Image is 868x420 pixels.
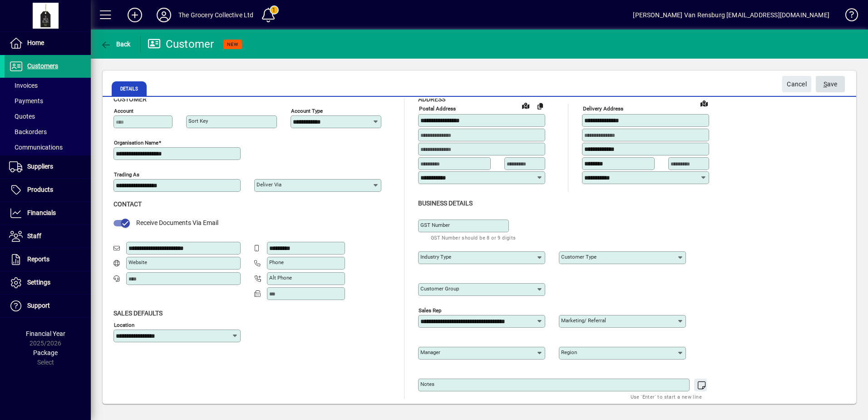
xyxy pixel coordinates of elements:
span: Staff [27,232,41,240]
mat-label: GST Number [420,222,450,228]
a: Home [5,32,91,55]
span: Sales defaults [113,310,163,317]
span: Support [27,302,50,309]
mat-hint: Use 'Enter' to start a new line [631,391,702,402]
div: The Grocery Collective Ltd [178,8,254,22]
span: Financials [27,209,56,216]
mat-label: Account Type [291,108,323,114]
span: Home [27,39,44,46]
button: Profile [149,7,178,23]
span: Package [33,349,58,356]
a: Financials [5,202,91,225]
a: Suppliers [5,155,91,178]
a: Quotes [5,109,91,124]
button: Save [816,76,845,92]
mat-label: Sort key [188,118,208,124]
app-page-header-button: Back [91,36,141,52]
mat-label: Customer group [420,285,459,292]
span: Products [27,186,53,193]
a: Support [5,295,91,317]
span: Backorders [9,128,47,135]
span: Payments [9,97,43,105]
button: Cancel [782,76,811,92]
mat-label: Sales rep [419,307,441,313]
span: Back [100,40,131,48]
a: View on map [697,96,711,110]
span: Customers [27,62,58,70]
a: Settings [5,271,91,294]
button: Copy to Delivery address [533,99,547,113]
mat-label: Phone [269,259,284,265]
div: [PERSON_NAME] Van Rensburg [EMAIL_ADDRESS][DOMAIN_NAME] [633,8,829,22]
button: Add [120,7,149,23]
mat-label: Alt Phone [269,275,292,281]
mat-label: Location [114,321,134,328]
mat-label: Industry type [420,254,451,260]
span: Invoices [9,82,38,89]
a: View on map [518,98,533,113]
a: Products [5,179,91,201]
span: Quotes [9,113,35,120]
span: Communications [9,144,63,151]
mat-label: Deliver via [256,181,281,188]
span: Contact [113,200,142,208]
mat-label: Website [128,259,147,265]
a: Knowledge Base [838,2,857,31]
mat-label: Trading as [114,171,139,178]
mat-label: Notes [420,381,434,387]
span: Reports [27,255,49,263]
button: Back [98,36,133,52]
a: Reports [5,248,91,271]
span: Financial Year [26,330,65,337]
span: Details [112,81,147,96]
span: Receive Documents Via Email [136,219,218,226]
mat-label: Manager [420,349,440,355]
a: Invoices [5,78,91,93]
mat-label: Marketing/ Referral [561,317,606,324]
div: Customer [148,37,214,51]
a: Communications [5,140,91,155]
a: Payments [5,93,91,109]
span: S [824,80,827,88]
mat-label: Customer type [561,254,597,260]
mat-hint: GST Number should be 8 or 9 digits [431,232,516,243]
mat-label: Account [114,108,133,114]
span: NEW [227,41,238,47]
mat-label: Organisation name [114,140,158,146]
a: Backorders [5,124,91,140]
span: Settings [27,279,50,286]
span: Suppliers [27,163,53,170]
mat-label: Region [561,349,577,355]
a: Staff [5,225,91,248]
span: Cancel [787,77,807,92]
span: ave [824,77,838,92]
span: Business details [418,200,473,207]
